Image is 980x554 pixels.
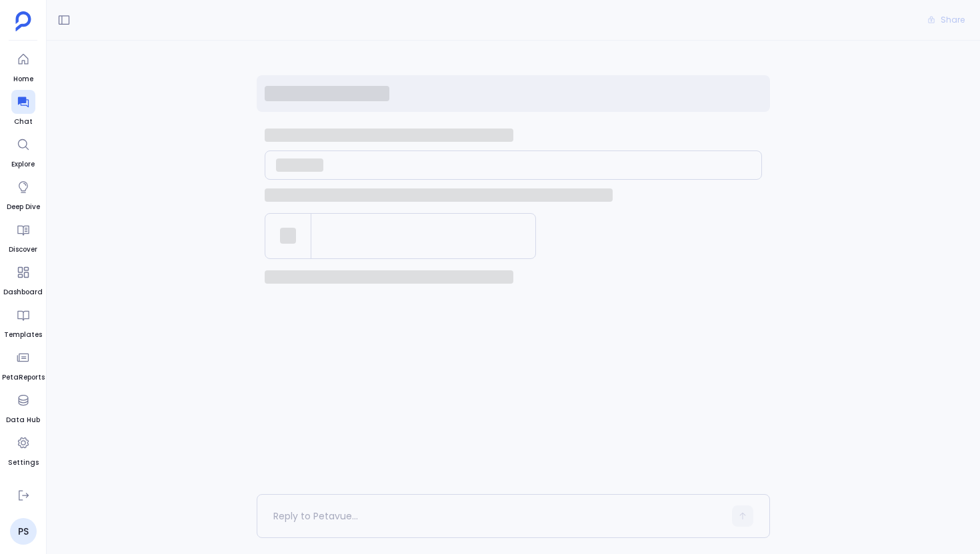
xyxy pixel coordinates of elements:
span: Home [11,74,35,85]
a: Explore [11,133,35,170]
span: Deep Dive [7,202,40,212]
span: Explore [11,159,35,170]
a: Data Hub [6,388,40,425]
a: Deep Dive [7,175,40,212]
a: Discover [9,218,37,255]
span: Chat [11,117,35,127]
a: Settings [8,431,39,468]
a: PS [10,518,37,545]
a: Templates [4,303,42,340]
span: Templates [4,330,42,340]
span: Dashboard [3,287,43,298]
span: PetaReports [2,372,45,383]
a: PetaReports [2,346,45,383]
span: Discover [9,244,37,255]
a: Home [11,47,35,85]
a: Chat [11,90,35,127]
span: Settings [8,457,39,468]
span: Data Hub [6,415,40,425]
img: petavue logo [15,11,31,31]
a: Dashboard [3,260,43,298]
